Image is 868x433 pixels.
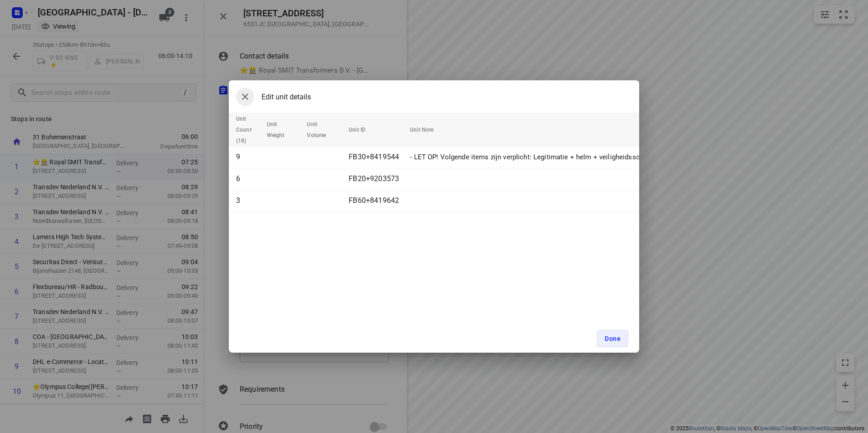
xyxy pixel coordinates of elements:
td: FB20+9203573 [345,168,406,190]
button: Done [597,330,628,347]
td: 3 [229,190,263,212]
span: Unit ID [349,124,377,135]
span: Unit Count (18) [236,113,263,146]
span: Done [605,335,621,342]
span: Unit Volume [307,119,338,141]
span: Unit Note [410,124,445,135]
span: Unit Weight [267,119,296,141]
td: 6 [229,168,263,190]
td: FB60+8419642 [345,190,406,212]
td: FB30+8419544 [345,147,406,168]
td: 9 [229,147,263,168]
div: Edit unit details [236,88,311,106]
